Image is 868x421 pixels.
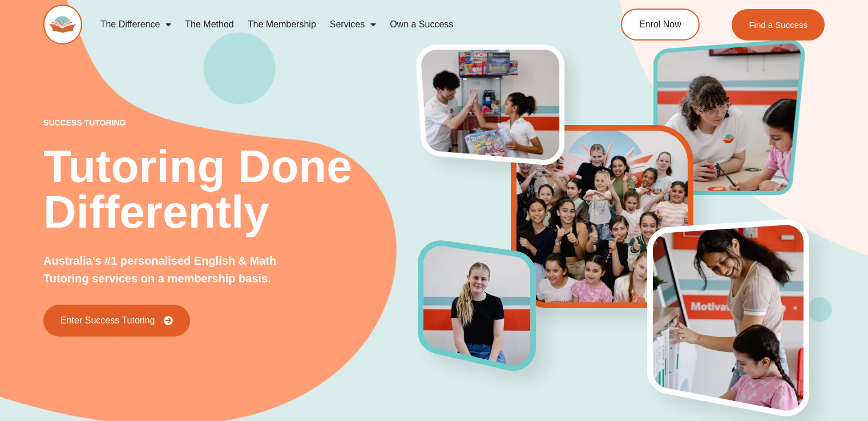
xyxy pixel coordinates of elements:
a: Enrol Now [621,9,700,41]
a: The Membership [241,11,323,38]
a: Own a Success [383,11,460,38]
span: Find a Success [749,21,808,29]
a: Find a Success [732,9,825,41]
span: Enter Success Tutoring [60,316,155,325]
a: Enter Success Tutoring [43,305,190,337]
a: The Difference [94,11,179,38]
a: The Method [178,11,240,38]
a: Services [323,11,383,38]
h2: Tutoring Done Differently [43,144,418,235]
p: Australia's #1 personalised English & Math Tutoring services on a membership basis. [43,252,317,288]
span: Enrol Now [639,20,681,29]
p: success tutoring [43,119,418,127]
nav: Menu [94,11,576,38]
